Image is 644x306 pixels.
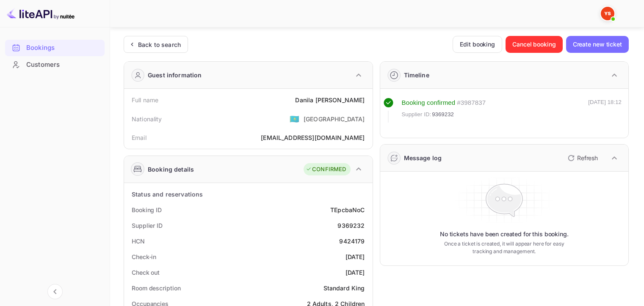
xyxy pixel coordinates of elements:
div: Bookings [26,43,100,53]
div: Customers [5,57,105,73]
div: Full name [132,96,158,104]
div: Guest information [148,71,202,79]
img: Yandex Support [601,7,614,20]
button: Edit booking [453,36,502,53]
div: Bookings [5,40,105,56]
div: Customers [26,60,100,70]
div: [GEOGRAPHIC_DATA] [304,115,365,123]
div: 9424179 [339,237,365,246]
div: Timeline [404,71,429,79]
span: United States [290,111,299,126]
button: Refresh [563,151,601,165]
div: Email [132,133,146,142]
a: Customers [5,57,105,72]
div: HCN [132,237,145,246]
div: [EMAIL_ADDRESS][DOMAIN_NAME] [261,133,365,142]
div: # 3987837 [457,98,486,108]
div: Booking confirmed [402,98,456,108]
p: Refresh [577,153,598,162]
span: Supplier ID: [402,110,431,119]
div: Status and reservations [132,190,203,199]
div: [DATE] [345,268,365,277]
img: LiteAPI logo [7,7,75,20]
div: Booking ID [132,205,162,214]
div: Nationality [132,115,162,123]
div: TEpcbaNoC [330,205,365,214]
div: Check out [132,268,160,277]
div: [DATE] 18:12 [588,98,622,123]
div: Supplier ID [132,221,163,230]
span: 9369232 [432,110,454,119]
div: 9369232 [337,221,365,230]
div: Back to search [138,40,181,49]
div: Check-in [132,252,156,261]
button: Cancel booking [506,36,563,53]
p: No tickets have been created for this booking. [440,230,569,238]
a: Bookings [5,40,105,55]
button: Collapse navigation [47,284,63,299]
div: Danila [PERSON_NAME] [295,96,365,104]
div: CONFIRMED [306,165,346,174]
div: Booking details [148,165,194,174]
button: Create new ticket [566,36,629,53]
p: Once a ticket is created, it will appear here for easy tracking and management. [438,240,571,255]
div: [DATE] [345,252,365,261]
div: Standard King [323,284,365,292]
div: Message log [404,153,442,162]
div: Room description [132,284,180,292]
